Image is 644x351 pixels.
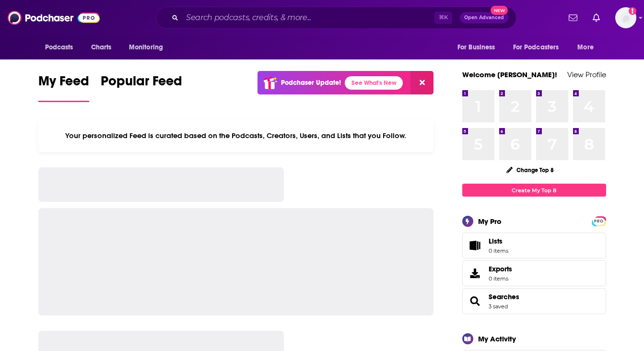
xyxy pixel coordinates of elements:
[615,7,636,28] button: Show profile menu
[462,233,606,258] a: Lists
[38,119,434,152] div: Your personalized Feed is curated based on the Podcasts, Creators, Users, and Lists that you Follow.
[567,70,606,79] a: View Profile
[507,38,573,57] button: open menu
[38,38,86,57] button: open menu
[629,7,636,15] svg: Add a profile image
[101,73,182,95] span: Popular Feed
[462,260,606,286] a: Exports
[129,41,163,54] span: Monitoring
[501,164,560,176] button: Change Top 8
[491,6,508,15] span: New
[489,237,503,246] span: Lists
[464,15,504,20] span: Open Advanced
[462,288,606,314] span: Searches
[434,12,452,24] span: ⌘ K
[156,7,516,29] div: Search podcasts, credits, & more...
[589,10,604,26] a: Show notifications dropdown
[457,41,495,54] span: For Business
[101,73,182,102] a: Popular Feed
[466,267,485,280] span: Exports
[122,38,176,57] button: open menu
[478,334,516,343] div: My Activity
[489,237,508,246] span: Lists
[281,79,341,87] p: Podchaser Update!
[38,73,89,95] span: My Feed
[466,294,485,308] a: Searches
[513,41,559,54] span: For Podcasters
[45,41,73,54] span: Podcasts
[91,41,112,54] span: Charts
[451,38,507,57] button: open menu
[489,292,519,301] a: Searches
[85,38,117,57] a: Charts
[489,247,508,254] span: 0 items
[462,184,606,197] a: Create My Top 8
[182,10,434,25] input: Search podcasts, credits, & more...
[577,41,594,54] span: More
[489,265,512,273] span: Exports
[462,70,557,79] a: Welcome [PERSON_NAME]!
[593,217,605,224] a: PRO
[571,38,606,57] button: open menu
[8,9,100,27] img: Podchaser - Follow, Share and Rate Podcasts
[615,7,636,28] span: Logged in as mstotter
[489,303,508,310] a: 3 saved
[593,218,605,225] span: PRO
[565,10,581,26] a: Show notifications dropdown
[38,73,89,102] a: My Feed
[478,217,502,226] div: My Pro
[460,12,508,23] button: Open AdvancedNew
[345,76,403,90] a: See What's New
[615,7,636,28] img: User Profile
[489,275,512,282] span: 0 items
[466,239,485,252] span: Lists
